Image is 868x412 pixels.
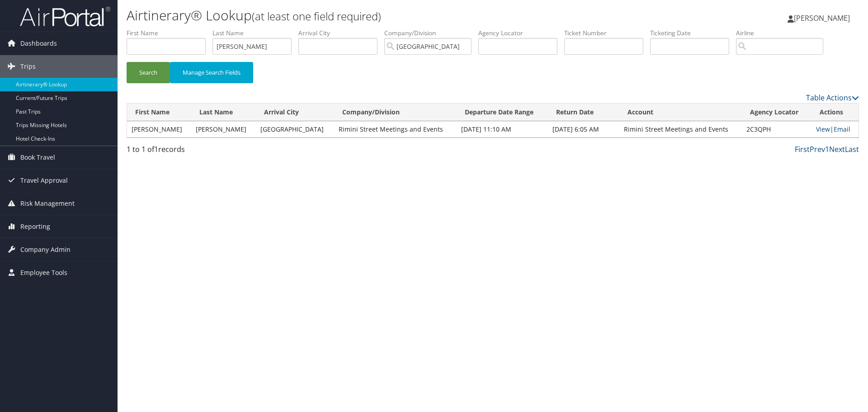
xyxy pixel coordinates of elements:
[20,238,71,261] span: Company Admin
[127,144,300,159] div: 1 to 1 of records
[127,121,191,137] td: [PERSON_NAME]
[736,28,830,38] label: Airline
[548,104,619,121] th: Return Date: activate to sort column ascending
[794,13,850,23] span: [PERSON_NAME]
[834,125,850,133] a: Email
[170,62,253,83] button: Manage Search Fields
[154,144,158,154] span: 1
[795,144,810,154] a: First
[816,125,830,133] a: View
[548,121,619,137] td: [DATE] 6:05 AM
[478,28,564,38] label: Agency Locator
[742,121,811,137] td: 2C3QPH
[298,28,384,38] label: Arrival City
[742,104,811,121] th: Agency Locator: activate to sort column ascending
[811,104,859,121] th: Actions
[20,169,68,192] span: Travel Approval
[619,121,742,137] td: Rimini Street Meetings and Events
[811,121,859,137] td: |
[806,93,859,103] a: Table Actions
[334,104,457,121] th: Company/Division
[20,192,75,215] span: Risk Management
[810,144,825,154] a: Prev
[20,6,110,27] img: airportal-logo.png
[20,32,57,55] span: Dashboards
[788,5,859,32] a: [PERSON_NAME]
[845,144,859,154] a: Last
[619,104,742,121] th: Account: activate to sort column ascending
[191,104,255,121] th: Last Name: activate to sort column ascending
[191,121,255,137] td: [PERSON_NAME]
[384,28,478,38] label: Company/Division
[20,215,50,238] span: Reporting
[127,6,615,25] h1: Airtinerary® Lookup
[564,28,650,38] label: Ticket Number
[825,144,829,154] a: 1
[127,28,212,38] label: First Name
[256,121,334,137] td: [GEOGRAPHIC_DATA]
[457,104,548,121] th: Departure Date Range: activate to sort column ascending
[127,104,191,121] th: First Name: activate to sort column ascending
[20,261,67,284] span: Employee Tools
[650,28,736,38] label: Ticketing Date
[256,104,334,121] th: Arrival City: activate to sort column ascending
[212,28,298,38] label: Last Name
[127,62,170,83] button: Search
[457,121,548,137] td: [DATE] 11:10 AM
[20,55,36,78] span: Trips
[829,144,845,154] a: Next
[20,146,55,169] span: Book Travel
[334,121,457,137] td: Rimini Street Meetings and Events
[252,9,381,24] small: (at least one field required)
